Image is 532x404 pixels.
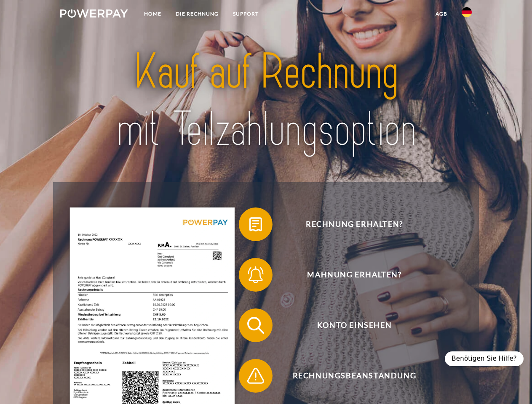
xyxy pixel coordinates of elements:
button: Konto einsehen [239,308,458,342]
a: DIE RECHNUNG [168,6,226,21]
button: Mahnung erhalten? [239,258,458,292]
button: Rechnung erhalten? [239,207,458,241]
a: SUPPORT [226,6,266,21]
span: Rechnungsbeanstandung [251,359,457,393]
img: de [462,7,472,17]
img: title-powerpay_de.svg [80,40,452,161]
div: Benötigen Sie Hilfe? [445,351,524,366]
span: Konto einsehen [251,308,457,342]
span: Mahnung erhalten? [251,258,457,292]
img: logo-powerpay-white.svg [60,9,128,18]
a: agb [428,6,454,21]
button: Rechnungsbeanstandung [239,359,458,393]
img: qb_search.svg [245,315,266,336]
span: Rechnung erhalten? [251,207,457,241]
img: qb_bell.svg [245,264,266,285]
img: qb_warning.svg [245,365,266,386]
img: qb_bill.svg [245,214,266,235]
a: Home [137,6,168,21]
